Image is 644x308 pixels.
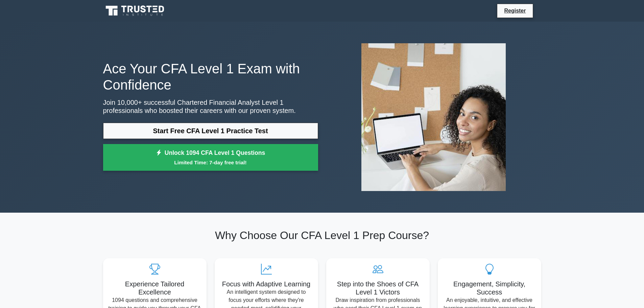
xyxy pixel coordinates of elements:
[443,280,536,296] h5: Engagement, Simplicity, Success
[103,123,318,139] a: Start Free CFA Level 1 Practice Test
[103,229,541,242] h2: Why Choose Our CFA Level 1 Prep Course?
[103,98,318,115] p: Join 10,000+ successful Chartered Financial Analyst Level 1 professionals who boosted their caree...
[500,6,530,15] a: Register
[109,280,201,296] h5: Experience Tailored Excellence
[112,159,310,166] small: Limited Time: 7-day free trial!
[332,280,424,296] h5: Step into the Shoes of CFA Level 1 Victors
[220,280,313,288] h5: Focus with Adaptive Learning
[103,61,318,93] h1: Ace Your CFA Level 1 Exam with Confidence
[103,144,318,171] a: Unlock 1094 CFA Level 1 QuestionsLimited Time: 7-day free trial!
